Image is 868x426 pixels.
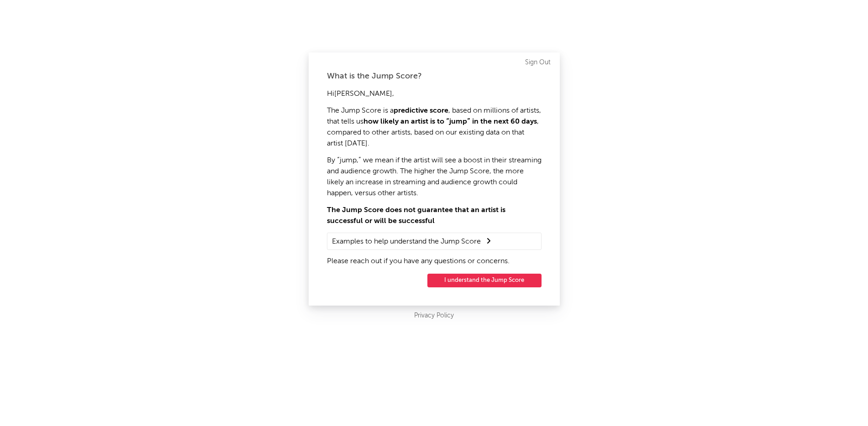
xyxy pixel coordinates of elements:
strong: The Jump Score does not guarantee that an artist is successful or will be successful [327,207,505,225]
a: Privacy Policy [414,310,454,322]
p: The Jump Score is a , based on millions of artists, that tells us , compared to other artists, ba... [327,105,542,149]
p: Hi [PERSON_NAME] , [327,88,542,99]
p: By “jump,” we mean if the artist will see a boost in their streaming and audience growth. The hig... [327,155,542,199]
a: Sign Out [525,57,551,68]
strong: predictive score [394,107,448,114]
summary: Examples to help understand the Jump Score [332,235,537,247]
p: Please reach out if you have any questions or concerns. [327,256,542,267]
div: What is the Jump Score? [327,71,542,82]
button: I understand the Jump Score [427,274,542,287]
strong: how likely an artist is to “jump” in the next 60 days [363,118,537,125]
